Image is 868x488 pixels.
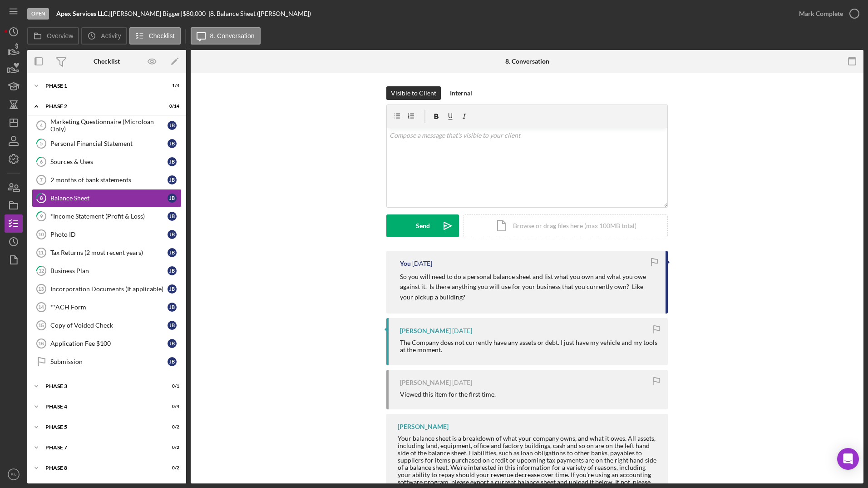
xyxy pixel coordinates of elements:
[32,316,182,334] a: 15Copy of Voided CheckJB
[182,10,206,17] span: $80,000
[168,139,177,148] div: J B
[129,27,181,45] button: Checklist
[50,285,168,293] div: Incorporation Documents (If applicable)
[416,214,430,237] div: Send
[47,32,73,40] label: Overview
[50,213,168,220] div: *Income Statement (Profit & Loss)
[168,157,177,166] div: J B
[168,121,177,130] div: J B
[38,232,44,237] tspan: 10
[452,327,472,334] time: 2025-08-17 18:26
[50,267,168,274] div: Business Plan
[56,10,109,17] b: Apex Services LLC.
[398,423,449,430] div: [PERSON_NAME]
[50,304,168,311] div: **ACH Form
[400,327,451,334] div: [PERSON_NAME]
[149,32,175,40] label: Checklist
[50,340,168,347] div: Application Fee $100
[32,353,182,371] a: SubmissionJB
[391,86,436,100] div: Visible to Client
[168,194,177,203] div: J B
[38,304,44,310] tspan: 14
[94,58,120,65] div: Checklist
[505,58,549,65] div: 8. Conversation
[32,207,182,225] a: 9*Income Statement (Profit & Loss)JB
[50,140,168,147] div: Personal Financial Statement
[400,391,496,398] div: Viewed this item for the first time.
[45,465,157,471] div: Phase 8
[27,27,79,45] button: Overview
[45,424,157,430] div: Phase 5
[168,266,177,275] div: J B
[210,32,255,40] label: 8. Conversation
[386,214,459,237] button: Send
[38,250,44,255] tspan: 11
[32,244,182,262] a: 11Tax Returns (2 most recent years)JB
[81,27,127,45] button: Activity
[101,32,121,40] label: Activity
[168,321,177,330] div: J B
[168,248,177,257] div: J B
[168,175,177,184] div: J B
[168,212,177,221] div: J B
[45,404,157,409] div: Phase 4
[163,383,179,389] div: 0 / 1
[10,472,16,477] text: EN
[32,189,182,207] a: 8Balance SheetJB
[38,341,44,346] tspan: 16
[50,249,168,256] div: Tax Returns (2 most recent years)
[837,448,859,470] div: Open Intercom Messenger
[163,445,179,450] div: 0 / 2
[111,10,182,17] div: [PERSON_NAME] Bigger |
[32,225,182,244] a: 10Photo IDJB
[27,8,49,20] div: Open
[168,230,177,239] div: J B
[40,159,43,164] tspan: 6
[40,213,43,219] tspan: 9
[50,322,168,329] div: Copy of Voided Check
[40,123,43,128] tspan: 4
[168,339,177,348] div: J B
[56,10,111,17] div: |
[32,116,182,134] a: 4Marketing Questionnaire (Microloan Only)JB
[163,465,179,471] div: 0 / 2
[45,83,157,89] div: Phase 1
[400,339,659,354] div: The Company does not currently have any assets or debt. I just have my vehicle and my tools at th...
[32,280,182,298] a: 13Incorporation Documents (If applicable)JB
[32,262,182,280] a: 12Business PlanJB
[450,86,472,100] div: Internal
[208,10,311,17] div: | 8. Balance Sheet ([PERSON_NAME])
[400,272,656,302] p: So you will need to do a personal balance sheet and list what you own and what you owe against it...
[191,27,261,45] button: 8. Conversation
[386,86,441,100] button: Visible to Client
[50,231,168,238] div: Photo ID
[168,357,177,366] div: J B
[168,303,177,312] div: J B
[452,379,472,386] time: 2025-08-16 20:42
[32,134,182,153] a: 5Personal Financial StatementJB
[163,404,179,409] div: 0 / 4
[32,153,182,171] a: 6Sources & UsesJB
[799,5,843,23] div: Mark Complete
[45,445,157,450] div: Phase 7
[50,358,168,365] div: Submission
[163,424,179,430] div: 0 / 2
[50,118,168,133] div: Marketing Questionnaire (Microloan Only)
[400,260,411,267] div: You
[40,140,43,146] tspan: 5
[40,177,43,183] tspan: 7
[400,379,451,386] div: [PERSON_NAME]
[38,323,44,328] tspan: 15
[445,86,477,100] button: Internal
[50,176,168,184] div: 2 months of bank statements
[40,195,43,201] tspan: 8
[163,83,179,89] div: 1 / 4
[45,383,157,389] div: Phase 3
[790,5,863,23] button: Mark Complete
[5,465,23,483] button: EN
[32,298,182,316] a: 14**ACH FormJB
[32,171,182,189] a: 72 months of bank statementsJB
[32,334,182,353] a: 16Application Fee $100JB
[38,286,44,292] tspan: 13
[50,194,168,202] div: Balance Sheet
